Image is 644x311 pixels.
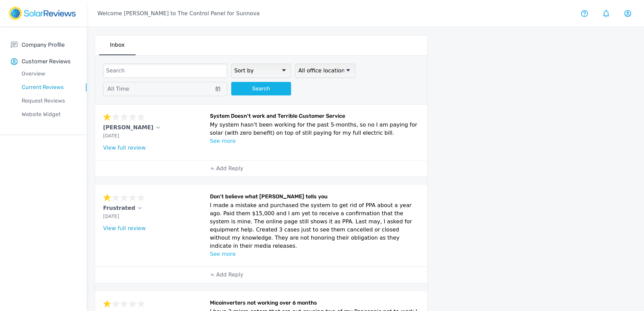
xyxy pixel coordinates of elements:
[216,271,243,279] p: Add Reply
[97,9,260,18] p: Welcome [PERSON_NAME] to The Control Panel for Sunnova
[216,164,243,173] p: Add Reply
[103,225,146,231] a: View full review
[11,81,87,94] a: Current Reviews
[210,113,420,121] h6: System Doesn't work and Terrible Customer Service
[210,137,420,145] p: See more
[11,97,87,105] p: Request Reviews
[103,204,135,212] p: Frustrated
[103,64,227,78] input: Search
[103,214,119,219] span: [DATE]
[11,94,87,108] a: Request Reviews
[210,201,420,250] p: I made a mistake and purchased the system to get rid of PPA about a year ago. Paid them $15,000 a...
[22,57,71,66] p: Customer Reviews
[22,41,65,49] p: Company Profile
[210,250,420,258] p: See more
[210,121,420,137] p: My system hasn't been working for the past 5-months, so no I am paying for solar (with zero benef...
[11,70,87,78] p: Overview
[210,299,420,308] h6: Micoinverters not working over 6 months
[11,108,87,121] a: Website Widget
[11,67,87,81] a: Overview
[108,86,129,92] span: All Time
[103,133,119,138] span: [DATE]
[11,83,87,91] p: Current Reviews
[103,145,146,151] a: View full review
[11,110,87,118] p: Website Widget
[231,82,291,95] button: Search
[103,124,153,132] p: [PERSON_NAME]
[210,193,420,201] h6: Don't believe what [PERSON_NAME] tells you
[103,82,227,96] button: All Time
[110,41,125,49] p: Inbox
